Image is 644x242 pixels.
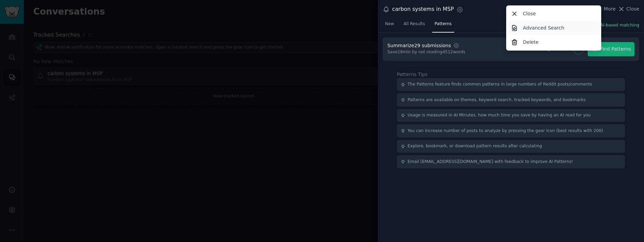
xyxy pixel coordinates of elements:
[387,42,451,49] div: Summarize 29 submissions
[385,21,394,27] span: New
[408,159,573,165] div: Email [EMAIL_ADDRESS][DOMAIN_NAME] with feedback to improve AI Patterns!
[523,24,564,32] p: Advanced Search
[401,19,427,33] a: All Results
[523,39,538,46] p: Delete
[618,5,639,13] button: Close
[404,21,425,27] span: All Results
[435,21,452,27] span: Patterns
[589,22,639,29] button: New: AI-based matching
[508,21,600,35] a: Advanced Search
[392,5,454,14] div: carbon systems in MSP
[408,143,542,149] div: Explore, bookmark, or download pattern results after calculating
[626,5,639,13] span: Close
[383,19,397,33] a: New
[523,10,536,17] p: Close
[408,97,586,103] div: Patterns are available on themes, keyword search, tracked keywords, and bookmarks
[387,49,465,55] div: Save 18 min by not reading 4512 words
[600,45,631,53] span: Find Patterns
[432,19,454,33] a: Patterns
[588,42,634,56] button: Find Patterns
[597,5,616,13] button: More
[408,128,603,134] div: You can increase number of posts to analyze by pressing the gear icon (best results with 200)
[397,72,427,77] label: Patterns Tips
[604,5,616,13] span: More
[408,81,592,88] div: The Patterns feature finds common patterns in large numbers of Reddit posts/comments
[408,112,591,118] div: Usage is measured in AI Minutes, how much time you save by having an AI read for you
